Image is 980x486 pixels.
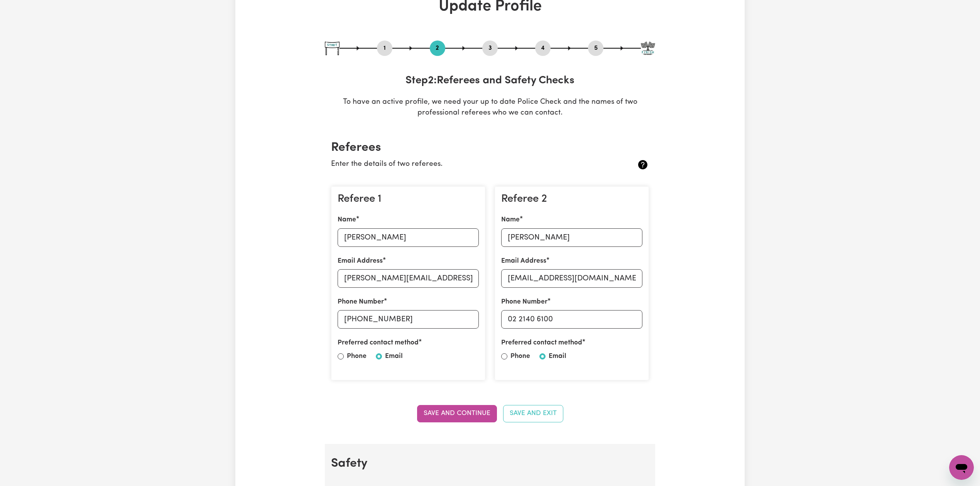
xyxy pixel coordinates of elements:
label: Email [549,351,566,361]
label: Email [385,351,403,361]
h3: Referee 2 [501,193,642,206]
p: Enter the details of two referees. [331,159,596,170]
button: Go to step 2 [430,43,445,53]
label: Preferred contact method [501,338,582,348]
button: Save and Exit [503,405,563,422]
h3: Referee 1 [338,193,479,206]
button: Save and Continue [417,405,497,422]
label: Phone Number [501,297,547,307]
button: Go to step 1 [377,43,392,53]
button: Go to step 5 [588,43,603,53]
label: Email Address [338,256,383,266]
label: Name [338,215,356,225]
iframe: Button to launch messaging window [949,455,974,480]
label: Email Address [501,256,546,266]
label: Phone [510,351,530,361]
button: Go to step 4 [535,43,551,53]
label: Phone Number [338,297,384,307]
h3: Step 2 : Referees and Safety Checks [325,74,655,88]
h2: Safety [331,456,649,471]
h2: Referees [331,140,649,155]
label: Phone [347,351,367,361]
label: Preferred contact method [338,338,419,348]
button: Go to step 3 [482,43,498,53]
label: Name [501,215,520,225]
p: To have an active profile, we need your up to date Police Check and the names of two professional... [325,97,655,119]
